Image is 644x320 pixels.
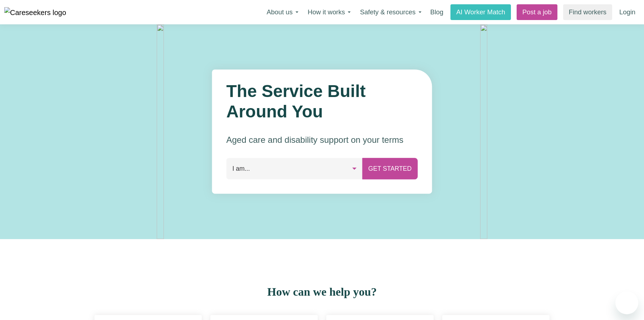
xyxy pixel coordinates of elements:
p: Aged care and disability support on your terms [226,134,418,146]
button: How it works [303,5,355,20]
iframe: Button to launch messaging window [615,291,638,314]
img: Careseekers logo [4,7,66,18]
h1: The Service Built Around You [226,81,418,122]
button: Safety & resources [355,5,426,20]
a: Login [615,4,640,20]
button: I am... [226,158,363,179]
a: Find workers [563,4,612,20]
a: Post a job [517,4,557,20]
button: About us [262,5,303,20]
h2: How can we help you? [90,285,554,299]
a: AI Worker Match [450,4,511,20]
button: Get Started [362,158,418,179]
a: Blog [426,4,448,20]
a: Careseekers logo [4,5,66,20]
